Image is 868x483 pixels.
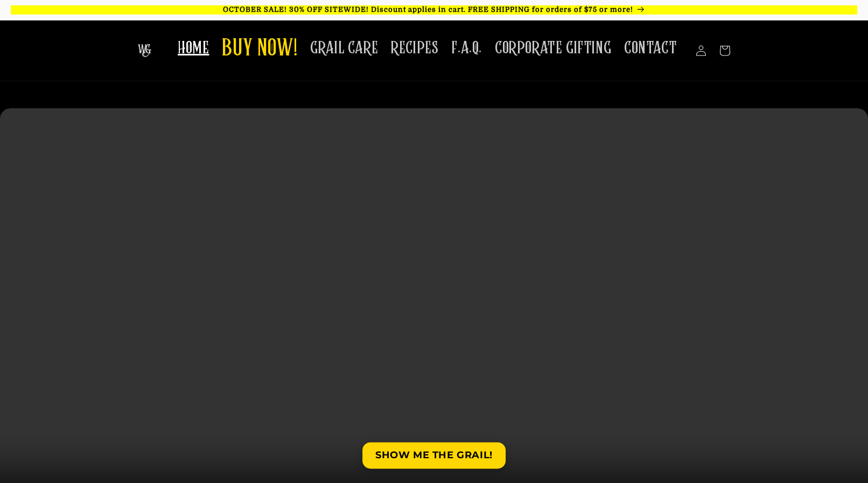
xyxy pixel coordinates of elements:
span: BUY NOW! [222,34,297,64]
a: CORPORATE GIFTING [488,31,618,65]
img: The Whiskey Grail [138,44,151,57]
a: F.A.Q. [445,31,488,65]
span: CONTACT [624,38,677,59]
span: F.A.Q. [451,38,482,59]
span: HOME [178,38,209,59]
p: OCTOBER SALE! 30% OFF SITEWIDE! Discount applies in cart. FREE SHIPPING for orders of $75 or more! [11,5,857,15]
a: SHOW ME THE GRAIL! [362,443,506,469]
span: CORPORATE GIFTING [495,38,611,59]
a: HOME [171,31,215,65]
span: GRAIL CARE [310,38,378,59]
a: GRAIL CARE [304,31,384,65]
a: BUY NOW! [215,28,304,71]
a: RECIPES [384,31,445,65]
span: RECIPES [391,38,438,59]
a: CONTACT [618,31,683,65]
